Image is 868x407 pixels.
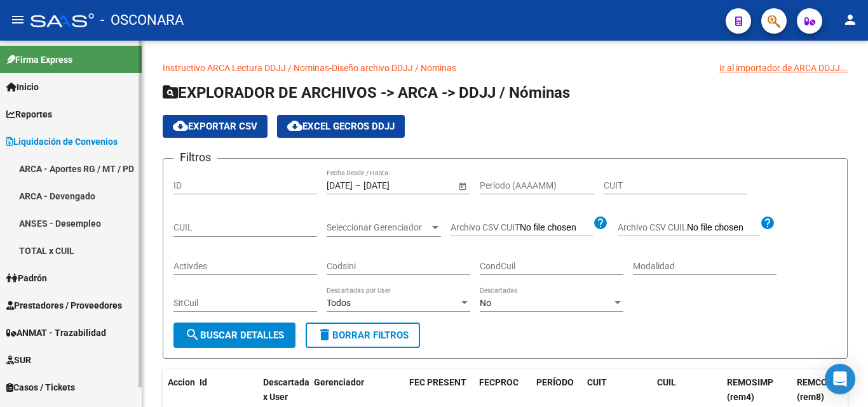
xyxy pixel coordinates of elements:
span: Firma Express [6,53,72,67]
a: Diseño archivo DDJJ / Nominas [332,63,456,73]
span: Prestadores / Proveedores [6,298,122,312]
input: Archivo CSV CUIL [687,222,760,234]
span: ANMAT - Trazabilidad [6,326,106,340]
input: Archivo CSV CUIT [520,222,593,234]
span: Archivo CSV CUIL [618,222,687,232]
span: CUIT [587,377,607,387]
span: Todos [327,298,351,308]
h3: Filtros [173,149,217,166]
span: Gerenciador [314,377,364,387]
button: Exportar CSV [163,115,268,138]
mat-icon: cloud_download [173,118,188,133]
span: Borrar Filtros [317,330,409,341]
button: EXCEL GECROS DDJJ [277,115,405,138]
span: Seleccionar Gerenciador [327,222,430,233]
span: Inicio [6,80,39,94]
span: Reportes [6,107,52,121]
div: Ir al importador de ARCA DDJJ... [719,61,848,75]
span: No [480,298,491,308]
span: Id [200,377,207,387]
span: SUR [6,353,31,367]
input: Fecha inicio [327,180,353,191]
a: Instructivo ARCA Lectura DDJJ / Nominas [163,63,329,73]
mat-icon: person [843,12,858,27]
span: FECPROC [479,377,519,387]
mat-icon: search [185,327,200,342]
span: CUIL [657,377,676,387]
mat-icon: help [760,215,775,230]
span: Padrón [6,271,47,285]
span: REMOSIMP (rem4) [727,377,773,402]
button: Buscar Detalles [173,323,295,348]
span: Accion [168,377,195,387]
button: Borrar Filtros [306,323,420,348]
span: EXPLORADOR DE ARCHIVOS -> ARCA -> DDJJ / Nóminas [163,84,570,102]
input: Fecha fin [363,180,426,191]
span: PERÍODO [536,377,574,387]
span: Archivo CSV CUIT [451,222,520,232]
span: EXCEL GECROS DDJJ [287,121,395,132]
mat-icon: delete [317,327,332,342]
span: Casos / Tickets [6,380,75,394]
div: Open Intercom Messenger [825,364,855,394]
span: - OSCONARA [100,6,184,34]
p: - [163,61,848,75]
mat-icon: help [593,215,608,230]
button: Open calendar [456,179,469,192]
mat-icon: menu [10,12,25,27]
mat-icon: cloud_download [287,118,302,133]
span: Descartada x User [263,377,309,402]
span: – [355,180,361,191]
span: REMCONT (rem8) [797,377,839,402]
span: Buscar Detalles [185,330,284,341]
span: Liquidación de Convenios [6,135,118,149]
span: Exportar CSV [173,121,257,132]
span: FEC PRESENT [409,377,466,387]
